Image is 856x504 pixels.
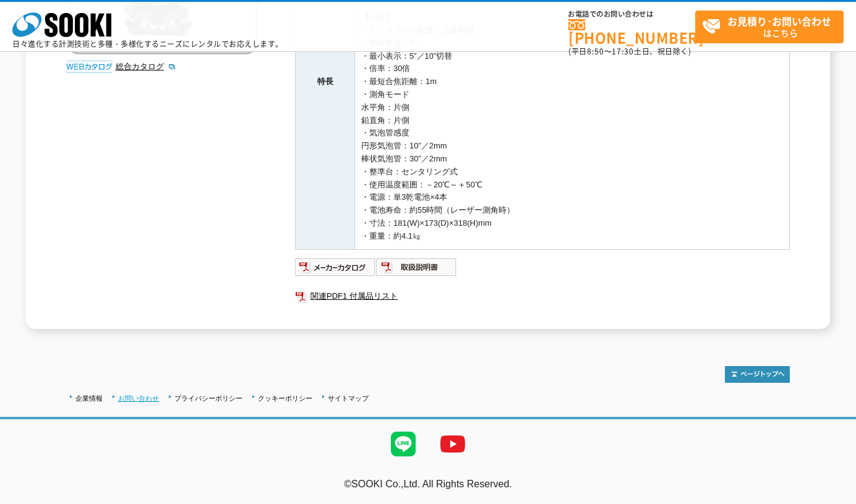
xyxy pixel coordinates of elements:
[568,11,695,18] span: お電話でのお問い合わせは
[428,419,477,469] img: YouTube
[12,40,283,48] p: 日々進化する計測技術と多種・多様化するニーズにレンタルでお応えします。
[295,288,790,304] a: 関連PDF1 付属品リスト
[75,395,103,402] a: 企業情報
[66,61,113,73] img: webカタログ
[612,46,634,57] span: 17:30
[116,62,176,71] a: 総合カタログ
[379,419,428,469] img: LINE
[118,395,159,402] a: お問い合わせ
[328,395,369,402] a: サイトマップ
[295,257,376,277] img: メーカーカタログ
[587,46,604,57] span: 8:50
[727,14,831,28] strong: お見積り･お問い合わせ
[376,257,457,277] img: 取扱説明書
[568,46,691,57] span: (平日 ～ 土日、祝日除く)
[702,11,843,42] span: はこちら
[295,265,376,275] a: メーカーカタログ
[174,395,242,402] a: プライバシーポリシー
[258,395,312,402] a: クッキーポリシー
[695,11,844,43] a: お見積り･お問い合わせはこちら
[808,492,856,502] a: テストMail
[725,366,790,383] img: トップページへ
[376,265,457,275] a: 取扱説明書
[568,19,695,45] a: [PHONE_NUMBER]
